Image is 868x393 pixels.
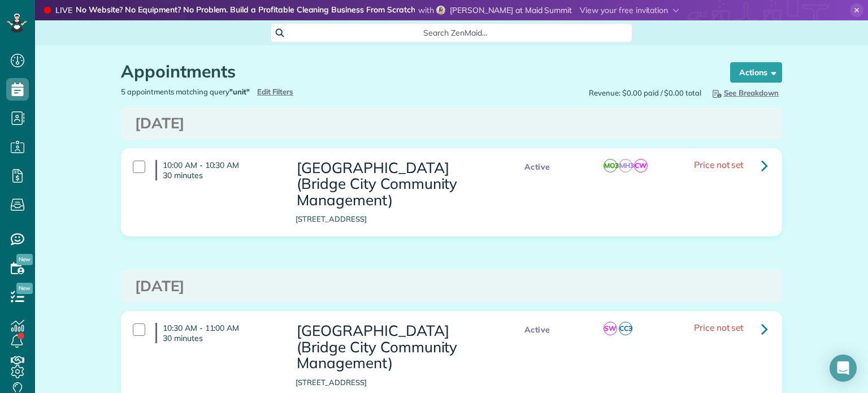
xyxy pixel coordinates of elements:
p: [STREET_ADDRESS] [296,214,496,224]
h1: Appointments [121,62,709,81]
span: SW [604,322,617,335]
div: 5 appointments matching query [112,87,452,97]
button: Actions [730,62,782,83]
p: 30 minutes [163,333,279,343]
p: [STREET_ADDRESS] [296,377,496,388]
div: Open Intercom Messenger [830,355,857,382]
span: Active [519,160,556,174]
span: See Breakdown [710,88,779,97]
span: with [418,5,434,15]
strong: "unit" [229,87,250,96]
span: New [16,283,33,294]
span: Price not set [694,322,744,333]
span: MO3 [604,159,617,172]
span: CC3 [619,322,632,335]
span: Revenue: $0.00 paid / $0.00 total [589,88,701,98]
h4: 10:00 AM - 10:30 AM [155,160,279,180]
button: See Breakdown [707,87,782,99]
h3: [DATE] [135,115,768,132]
h3: [DATE] [135,278,768,295]
h3: [GEOGRAPHIC_DATA] (Bridge City Community Management) [296,323,496,372]
h3: [GEOGRAPHIC_DATA] (Bridge City Community Management) [296,160,496,209]
img: simone-angell-d38d6165cf4f7464adf970cda7dda6472030ce6dc023127a85eb99c98c93496e.jpg [436,6,445,15]
p: 30 minutes [163,170,279,180]
span: Active [519,323,556,337]
span: CW [634,159,648,172]
a: Edit Filters [257,87,294,96]
span: MH3 [619,159,632,172]
span: [PERSON_NAME] at Maid Summit [450,5,572,15]
span: Price not set [694,159,744,170]
span: New [16,254,33,265]
h4: 10:30 AM - 11:00 AM [155,323,279,343]
strong: No Website? No Equipment? No Problem. Build a Profitable Cleaning Business From Scratch [76,5,415,16]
